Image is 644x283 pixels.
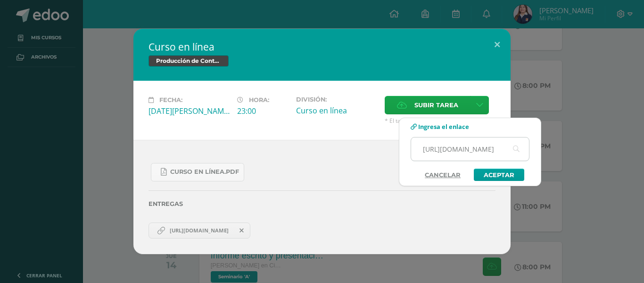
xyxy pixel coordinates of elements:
span: Hora: [249,96,269,103]
label: División: [296,96,377,103]
label: Entregas [149,200,495,207]
a: Curso en línea.pdf [151,163,244,181]
a: Cancelar [415,169,470,181]
a: Aceptar [474,169,524,181]
div: [DATE][PERSON_NAME] [149,106,230,116]
h2: Curso en línea [149,40,495,53]
a: https://sites.google.com/view/iaparatodoscurso/inicio [149,223,250,239]
span: [URL][DOMAIN_NAME] [165,227,233,234]
span: Fecha: [159,96,182,103]
span: Ingresa el enlace [418,122,469,131]
span: Curso en línea.pdf [170,168,239,176]
div: 23:00 [237,106,289,116]
span: * El tamaño máximo permitido es 50 MB [385,117,495,125]
div: Curso en línea [296,105,377,116]
span: Remover entrega [234,225,250,236]
span: Subir tarea [414,96,458,114]
input: Ej. www.google.com [411,137,529,161]
button: Close (Esc) [484,29,511,61]
span: Producción de Contenidos Digitales [149,55,229,67]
